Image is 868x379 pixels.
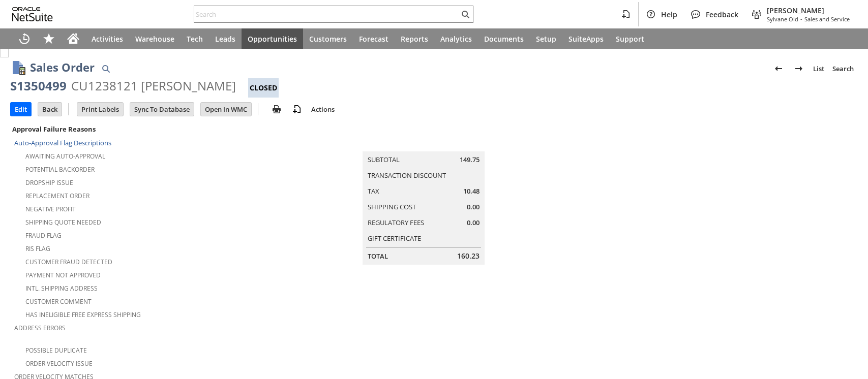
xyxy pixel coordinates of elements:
a: Has Ineligible Free Express Shipping [25,310,141,319]
span: [PERSON_NAME] [767,6,850,15]
a: Shipping Quote Needed [25,218,101,227]
span: Setup [536,34,556,44]
a: Support [610,28,650,49]
a: Potential Backorder [25,165,95,174]
a: Tech [181,28,209,49]
a: Auto-Approval Flag Descriptions [14,138,111,147]
svg: Home [67,33,79,45]
a: Payment not approved [25,271,101,279]
div: CU1238121 [PERSON_NAME] [71,78,236,94]
a: Dropship Issue [25,178,73,187]
a: Customer Fraud Detected [25,258,112,266]
input: Edit [11,103,31,116]
img: Quick Find [100,62,112,75]
span: Reports [401,34,428,44]
div: Approval Failure Reasons [10,122,289,136]
a: Warehouse [129,28,181,49]
span: Sales and Service [804,15,850,23]
img: add-record.svg [291,103,303,115]
a: Opportunities [242,28,303,49]
div: S1350499 [10,78,67,94]
a: Transaction Discount [368,171,446,180]
svg: Search [459,8,471,20]
a: Order Velocity Issue [25,359,93,368]
span: Support [616,34,644,44]
span: 0.00 [467,202,480,212]
a: Address Errors [14,324,66,332]
a: Subtotal [368,155,400,164]
a: Search [828,60,858,77]
a: Possible Duplicate [25,346,87,355]
span: Leads [215,34,235,44]
a: RIS flag [25,244,50,253]
span: Analytics [440,34,472,44]
span: Customers [309,34,347,44]
a: Reports [395,28,434,49]
a: Actions [307,105,339,114]
span: Documents [484,34,524,44]
input: Open In WMC [201,103,251,116]
div: Shortcuts [37,28,61,49]
a: Customer Comment [25,297,92,306]
a: Regulatory Fees [368,218,424,227]
img: Previous [772,62,785,75]
a: Tax [368,186,379,196]
img: Next [793,62,805,75]
a: Setup [530,28,562,49]
a: SuiteApps [562,28,610,49]
h1: Sales Order [30,59,95,76]
a: Awaiting Auto-Approval [25,152,105,161]
span: - [800,15,802,23]
span: Activities [92,34,123,44]
input: Print Labels [77,103,123,116]
svg: logo [12,7,53,21]
a: Documents [478,28,530,49]
a: Customers [303,28,353,49]
a: Intl. Shipping Address [25,284,98,293]
a: Shipping Cost [368,202,416,211]
svg: Shortcuts [43,33,55,45]
a: Home [61,28,85,49]
span: Sylvane Old [767,15,798,23]
a: Replacement Order [25,192,89,200]
span: Feedback [706,10,738,19]
span: 149.75 [460,155,480,165]
input: Search [194,8,459,20]
caption: Summary [363,135,485,151]
a: Forecast [353,28,395,49]
svg: Recent Records [18,33,31,45]
input: Back [38,103,62,116]
span: 10.48 [463,186,480,196]
span: 0.00 [467,218,480,228]
a: Recent Records [12,28,37,49]
a: Activities [85,28,129,49]
span: Forecast [359,34,388,44]
span: Help [661,10,677,19]
a: Analytics [434,28,478,49]
span: SuiteApps [568,34,604,44]
a: Total [368,251,388,261]
span: Tech [187,34,203,44]
input: Sync To Database [130,103,194,116]
a: List [809,60,828,77]
span: 160.23 [457,251,480,261]
a: Negative Profit [25,205,76,213]
a: Gift Certificate [368,234,421,243]
div: Closed [248,78,279,98]
span: Opportunities [248,34,297,44]
a: Fraud Flag [25,231,62,240]
a: Leads [209,28,242,49]
img: print.svg [271,103,283,115]
span: Warehouse [135,34,174,44]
